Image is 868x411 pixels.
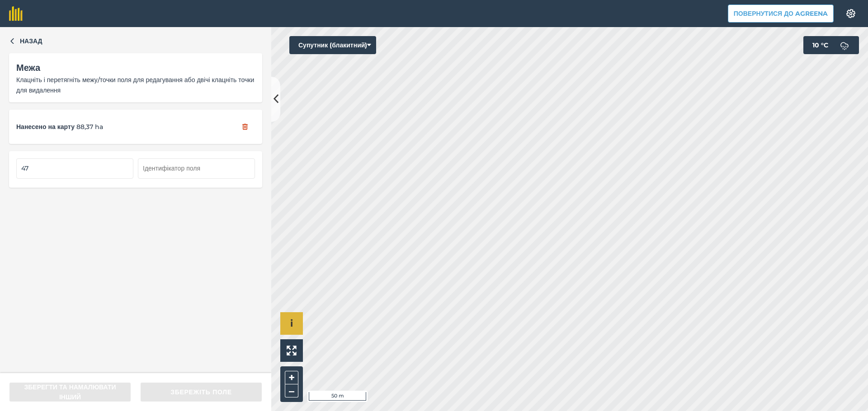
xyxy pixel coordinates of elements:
input: Назва поля [16,158,133,178]
button: Назад [9,36,42,46]
button: ЗБЕРЕГТИ ТА НАМАЛЮВАТИ ІНШИЙ [9,382,131,402]
span: Нанесено на карту [16,122,75,132]
span: 10 ° C [812,36,828,54]
input: Ідентифікатор поля [138,158,255,178]
button: – [285,384,298,397]
button: ЗБЕРЕЖІТЬ ПОЛЕ [140,382,262,402]
button: Повернутися до Agreena [728,5,834,23]
img: fieldmargin Логотип [9,6,23,21]
img: svg+xml;base64,PD94bWwgdmVyc2lvbj0iMS4wIiBlbmNvZGluZz0idXRmLTgiPz4KPCEtLSBHZW5lcmF0b3I6IEFkb2JlIE... [835,36,854,54]
span: 88,37 ha [76,122,103,132]
div: Межа [16,60,255,75]
span: Назад [20,36,42,46]
button: Супутник (блакитний) [289,36,376,54]
button: + [285,371,298,384]
span: Клацніть і перетягніть межу/точки поля для редагування або двічі клацніть точки для видалення [16,76,254,94]
img: A cog icon [845,9,856,18]
button: 10 °C [803,36,859,54]
button: i [280,312,303,335]
span: i [290,318,293,329]
img: Four arrows, one pointing top left, one top right, one bottom right and the last bottom left [287,346,297,356]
